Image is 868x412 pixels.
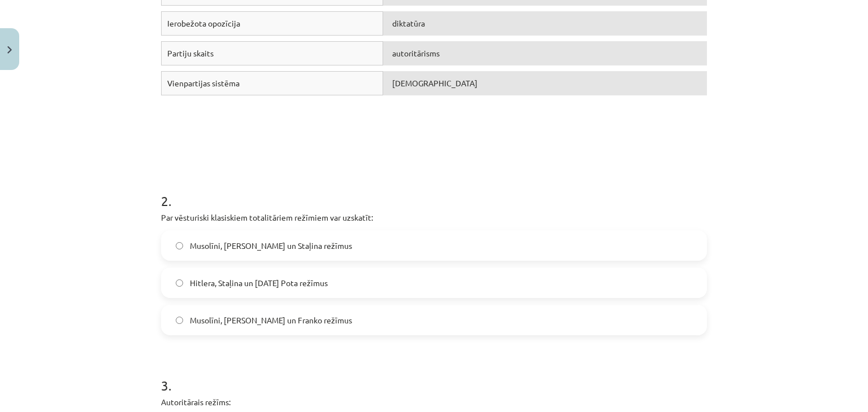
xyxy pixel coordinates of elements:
[161,358,707,393] h1: 3 .
[392,48,440,58] span: autoritārisms
[190,314,352,326] span: Musolīni, [PERSON_NAME] un Franko režīmus
[176,279,183,287] input: Hitlera, Staļina un [DATE] Pota režīmus
[167,18,240,28] span: Ierobežota opozīcija
[176,242,183,249] input: Musolīni, [PERSON_NAME] un Staļina režīmus
[161,173,707,208] h1: 2 .
[190,277,328,289] span: Hitlera, Staļina un [DATE] Pota režīmus
[167,48,214,58] span: Partiju skaits
[167,78,240,88] span: Vienpartijas sistēma
[7,46,12,54] img: icon-close-lesson-0947bae3869378f0d4975bcd49f059093ad1ed9edebbc8119c70593378902aed.svg
[392,78,478,88] span: [DEMOGRAPHIC_DATA]
[161,212,707,223] p: Par vēsturiski klasiskiem totalitāriem režīmiem var uzskatīt:
[161,396,707,408] p: Autoritārais režīms:
[392,18,425,28] span: diktatūra
[190,240,352,252] span: Musolīni, [PERSON_NAME] un Staļina režīmus
[176,317,183,324] input: Musolīni, [PERSON_NAME] un Franko režīmus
